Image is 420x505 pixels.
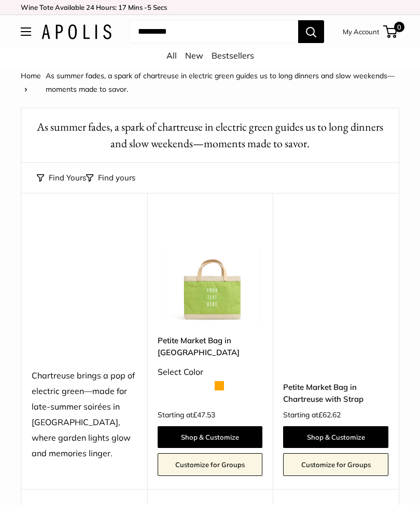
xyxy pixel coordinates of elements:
span: 17 [118,3,127,11]
span: Starting at [283,411,341,418]
button: Search [298,20,324,43]
a: Petite Market Bag in Chartreuse with Strap [283,381,388,405]
a: Customize for Groups [158,453,263,476]
a: Petite Market Bag in Chartreuse with StrapPetite Market Bag in Chartreuse with Strap [283,219,388,324]
a: 0 [384,25,397,38]
a: Petite Market Bag in ChartreusePetite Market Bag in Chartreuse [158,219,263,324]
a: All [166,50,177,61]
a: Shop & Customize [158,426,263,448]
div: Select Color [158,364,263,380]
a: Shop & Customize [283,426,388,448]
div: Chartreuse brings a pop of electric green—made for late-summer soirées in [GEOGRAPHIC_DATA], wher... [32,368,137,461]
h1: As summer fades, a spark of chartreuse in electric green guides us to long dinners and slow weeke... [37,119,383,151]
input: Search... [130,20,298,43]
span: Secs [153,3,167,11]
span: As summer fades, a spark of chartreuse in electric green guides us to long dinners and slow weeke... [46,71,395,94]
nav: Breadcrumb [21,69,399,96]
span: Mins [128,3,143,11]
span: £62.62 [318,410,341,419]
img: Apolis [41,24,111,39]
a: Petite Market Bag in [GEOGRAPHIC_DATA] [158,334,263,359]
a: Home [21,71,41,80]
img: Petite Market Bag in Chartreuse [158,219,263,324]
button: Open menu [21,27,31,36]
span: Starting at [158,411,215,418]
span: £47.53 [193,410,215,419]
a: New [185,50,203,61]
button: Filter collection [86,171,135,185]
button: Find Yours [37,171,86,185]
a: Customize for Groups [283,453,388,476]
span: -5 [144,3,151,11]
span: 0 [394,22,404,32]
a: My Account [343,25,380,38]
a: Bestsellers [212,50,254,61]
